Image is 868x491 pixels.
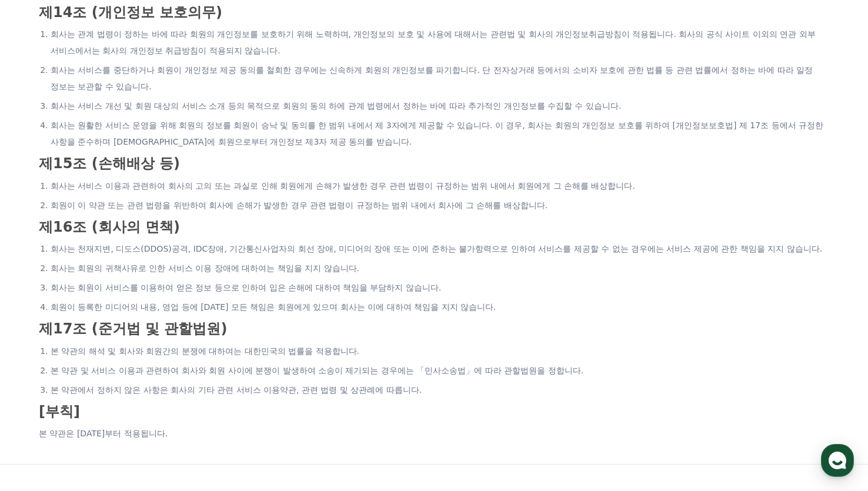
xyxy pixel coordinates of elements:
li: 회사는 회원이 서비스를 이용하여 얻은 정보 등으로 인하여 입은 손해에 대하여 책임을 부담하지 않습니다. [51,279,829,296]
li: 회사는 서비스 이용과 관련하여 회사의 고의 또는 과실로 인해 회원에게 손해가 발생한 경우 관련 법령이 규정하는 범위 내에서 회원에게 그 손해를 배상합니다. [51,178,829,194]
li: 회사는 서비스를 중단하거나 회원이 개인정보 제공 동의를 철회한 경우에는 신속하게 회원의 개인정보를 파기합니다. 단 전자상거래 등에서의 소비자 보호에 관한 법률 등 관련 법률에... [51,62,829,95]
span: 대화 [108,391,122,400]
span: 홈 [37,390,44,400]
h3: 제17조 (준거법 및 관할법원) [39,321,829,336]
h3: [부칙] [39,404,829,419]
li: 회원이 등록한 미디어의 내용, 영업 등에 [DATE] 모든 책임은 회원에게 있으며 회사는 이에 대하여 책임을 지지 않습니다. [51,299,829,315]
li: 회사는 관계 법령이 정하는 바에 따라 회원의 개인정보를 보호하기 위해 노력하며, 개인정보의 보호 및 사용에 대해서는 관련법 및 회사의 개인정보취급방침이 적용됩니다. 회사의 공... [51,26,829,59]
li: 회사는 서비스 개선 및 회원 대상의 서비스 소개 등의 목적으로 회원의 동의 하에 관계 법령에서 정하는 바에 따라 추가적인 개인정보를 수집할 수 있습니다. [51,98,829,114]
a: 홈 [4,373,78,402]
li: 회사는 천재지변, 디도스(DDOS)공격, IDC장애, 기간통신사업자의 회선 장애, 미디어의 장애 또는 이에 준하는 불가항력으로 인하여 서비스를 제공할 수 없는 경우에는 서비스... [51,241,829,257]
li: 본 약관의 해석 및 회사와 회원간의 분쟁에 대하여는 대한민국의 법률을 적용합니다. [51,343,829,359]
a: 설정 [152,373,226,402]
h3: 제16조 (회사의 면책) [39,219,829,235]
p: 본 약관은 [DATE]부터 적용됩니다. [39,425,829,442]
span: 설정 [182,390,196,400]
li: 회사는 회원의 귀책사유로 인한 서비스 이용 장애에 대하여는 책임을 지지 않습니다. [51,260,829,276]
li: 회원이 이 약관 또는 관련 법령을 위반하여 회사에 손해가 발생한 경우 관련 법령이 규정하는 범위 내에서 회사에 그 손해를 배상합니다. [51,197,829,213]
a: 대화 [78,373,152,402]
li: 회사는 원활한 서비스 운영을 위해 회원의 정보를 회원이 승낙 및 동의를 한 범위 내에서 제 3자에게 제공할 수 있습니다. 이 경우, 회사는 회원의 개인정보 보호를 위하여 [개... [51,117,829,150]
h3: 제15조 (손해배상 등) [39,156,829,171]
li: 본 약관에서 정하지 않은 사항은 회사의 기타 관련 서비스 이용약관, 관련 법령 및 상관례에 따릅니다. [51,382,829,398]
li: 본 약관 및 서비스 이용과 관련하여 회사와 회원 사이에 분쟁이 발생하여 소송이 제기되는 경우에는 「민사소송법」에 따라 관할법원을 정합니다. [51,362,829,379]
h3: 제14조 (개인정보 보호의무) [39,5,829,20]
